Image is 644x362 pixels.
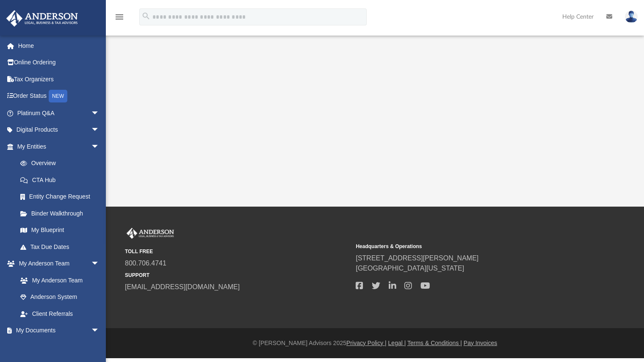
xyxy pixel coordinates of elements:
[4,10,80,27] img: Anderson Advisors Platinum Portal
[388,340,406,346] a: Legal |
[6,138,112,155] a: My Entitiesarrow_drop_down
[6,255,108,272] a: My Anderson Teamarrow_drop_down
[91,322,108,340] span: arrow_drop_down
[12,305,108,322] a: Client Referrals
[6,54,112,71] a: Online Ordering
[49,90,67,102] div: NEW
[6,88,112,105] a: Order StatusNEW
[464,340,497,346] a: Pay Invoices
[114,16,124,22] a: menu
[12,238,112,255] a: Tax Due Dates
[12,171,112,188] a: CTA Hub
[12,222,108,239] a: My Blueprint
[125,271,350,279] small: SUPPORT
[6,105,112,122] a: Platinum Q&Aarrow_drop_down
[12,188,112,205] a: Entity Change Request
[407,340,462,346] a: Terms & Conditions |
[114,12,124,22] i: menu
[91,255,108,273] span: arrow_drop_down
[625,11,638,23] img: User Pic
[125,228,176,239] img: Anderson Advisors Platinum Portal
[141,11,151,21] i: search
[346,340,387,346] a: Privacy Policy |
[12,155,112,172] a: Overview
[125,260,166,267] a: 800.706.4741
[356,254,478,262] a: [STREET_ADDRESS][PERSON_NAME]
[6,122,112,138] a: Digital Productsarrow_drop_down
[6,37,112,54] a: Home
[6,71,112,88] a: Tax Organizers
[6,322,108,339] a: My Documentsarrow_drop_down
[12,289,108,306] a: Anderson System
[106,339,644,348] div: © [PERSON_NAME] Advisors 2025
[91,122,108,139] span: arrow_drop_down
[125,283,240,290] a: [EMAIL_ADDRESS][DOMAIN_NAME]
[12,272,104,289] a: My Anderson Team
[125,248,350,255] small: TOLL FREE
[12,205,112,222] a: Binder Walkthrough
[356,265,464,272] a: [GEOGRAPHIC_DATA][US_STATE]
[91,105,108,122] span: arrow_drop_down
[91,138,108,155] span: arrow_drop_down
[356,243,580,250] small: Headquarters & Operations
